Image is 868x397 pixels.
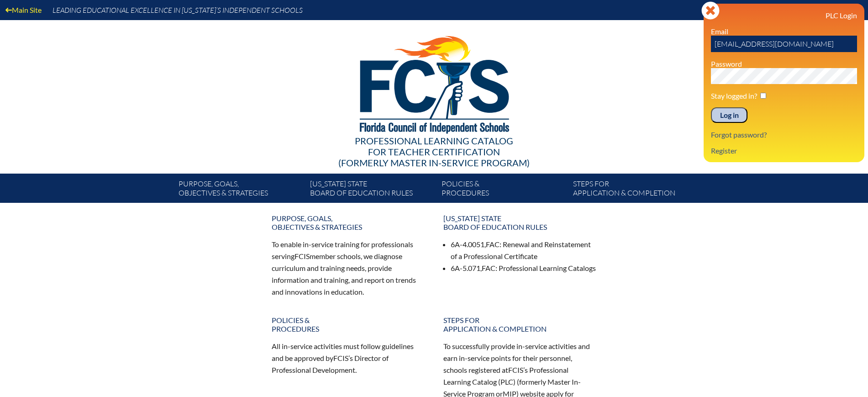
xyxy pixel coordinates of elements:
[438,177,569,203] a: Policies &Procedures
[340,20,528,145] img: FCISlogo221.eps
[438,210,602,235] a: [US_STATE] StateBoard of Education rules
[295,252,310,260] span: FCIS
[2,4,45,16] a: Main Site
[500,377,513,386] span: PLC
[266,210,431,235] a: Purpose, goals,objectives & strategies
[508,365,523,374] span: FCIS
[701,1,720,20] svg: Close
[711,91,757,100] label: Stay logged in?
[711,27,728,36] label: Email
[333,354,348,362] span: FCIS
[175,177,306,203] a: Purpose, goals,objectives & strategies
[266,312,431,337] a: Policies &Procedures
[486,240,500,249] span: FAC
[482,264,495,272] span: FAC
[711,107,747,123] input: Log in
[569,177,701,203] a: Steps forapplication & completion
[451,262,597,274] li: 6A-5.071, : Professional Learning Catalogs
[707,144,741,157] a: Register
[707,128,770,141] a: Forgot password?
[451,238,597,262] li: 6A-4.0051, : Renewal and Reinstatement of a Professional Certificate
[711,59,742,68] label: Password
[272,238,425,297] p: To enable in-service training for professionals serving member schools, we diagnose curriculum an...
[438,312,602,337] a: Steps forapplication & completion
[711,11,857,20] h3: PLC Login
[171,135,697,168] div: Professional Learning Catalog (formerly Master In-service Program)
[368,146,500,157] span: for Teacher Certification
[272,340,425,376] p: All in-service activities must follow guidelines and be approved by ’s Director of Professional D...
[306,177,438,203] a: [US_STATE] StateBoard of Education rules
